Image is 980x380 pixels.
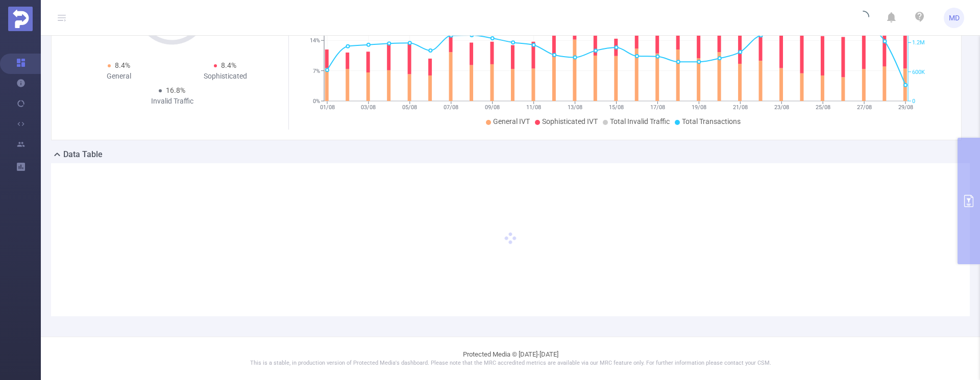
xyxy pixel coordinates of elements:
div: Sophisticated [172,71,278,82]
tspan: 13/08 [568,104,582,111]
span: Total Transactions [682,117,741,125]
span: Sophisticated IVT [542,117,598,125]
tspan: 7% [313,68,320,74]
tspan: 27/08 [856,104,871,111]
span: MD [949,8,960,28]
div: General [66,71,172,82]
tspan: 07/08 [444,104,458,111]
tspan: 23/08 [774,104,789,111]
span: 8.4% [115,61,130,69]
tspan: 21/08 [732,104,747,111]
tspan: 03/08 [361,104,376,111]
span: Total Invalid Traffic [610,117,670,125]
footer: Protected Media © [DATE]-[DATE] [41,337,980,380]
p: This is a stable, in production version of Protected Media's dashboard. Please note that the MRC ... [66,359,954,368]
div: Invalid Traffic [119,96,225,107]
tspan: 0% [313,98,320,105]
tspan: 09/08 [485,104,500,111]
tspan: 05/08 [402,104,417,111]
tspan: 1.2M [912,40,925,46]
tspan: 17/08 [650,104,665,111]
i: icon: loading [857,11,869,25]
tspan: 01/08 [320,104,334,111]
tspan: 0 [912,98,915,105]
tspan: 25/08 [815,104,830,111]
tspan: 11/08 [526,104,541,111]
tspan: 14% [310,37,320,44]
h2: Data Table [63,148,103,161]
span: 16.8% [166,86,185,94]
span: General IVT [493,117,530,125]
tspan: 29/08 [898,104,913,111]
tspan: 15/08 [609,104,624,111]
tspan: 600K [912,69,925,75]
img: Protected Media [8,7,33,31]
tspan: 19/08 [691,104,706,111]
span: 8.4% [221,61,236,69]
